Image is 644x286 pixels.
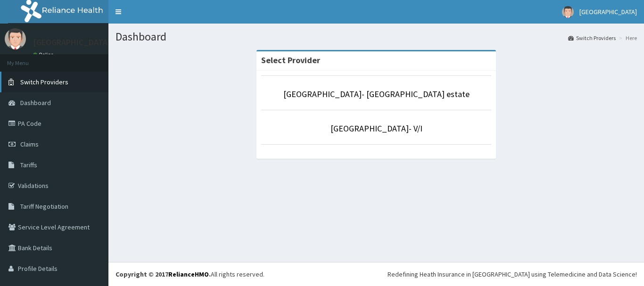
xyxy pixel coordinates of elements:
[617,34,637,42] li: Here
[33,38,111,47] p: [GEOGRAPHIC_DATA]
[20,98,51,107] span: Dashboard
[116,31,637,43] h1: Dashboard
[20,202,68,211] span: Tariff Negotiation
[579,8,637,16] span: [GEOGRAPHIC_DATA]
[330,123,422,134] a: [GEOGRAPHIC_DATA]- V/I
[108,262,644,286] footer: All rights reserved.
[20,161,37,169] span: Tariffs
[283,89,470,99] a: [GEOGRAPHIC_DATA]- [GEOGRAPHIC_DATA] estate
[20,140,39,148] span: Claims
[261,55,320,65] strong: Select Provider
[20,78,68,86] span: Switch Providers
[562,6,574,18] img: User Image
[168,270,209,278] a: RelianceHMO
[116,270,211,278] strong: Copyright © 2017 .
[388,270,637,279] div: Redefining Heath Insurance in [GEOGRAPHIC_DATA] using Telemedicine and Data Science!
[568,34,616,42] a: Switch Providers
[33,51,56,58] a: Online
[5,28,26,49] img: User Image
